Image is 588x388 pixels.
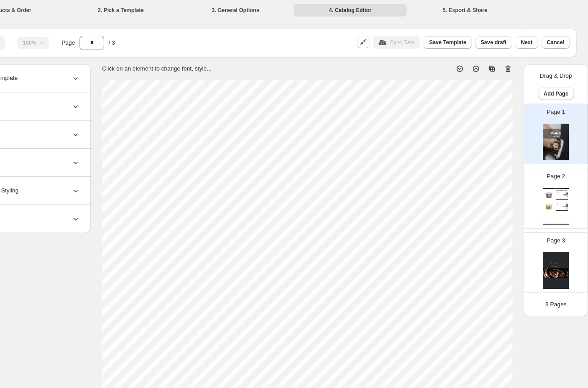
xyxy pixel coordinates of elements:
span: Cancel [547,39,564,46]
span: Save Template [429,39,466,46]
div: Watch Catalog | Page undefined [543,224,569,225]
span: Save draft [481,39,507,46]
div: Page 1cover page [524,104,588,164]
p: Page 3 [547,236,565,245]
span: Page [62,38,75,47]
img: qrcode [566,192,567,194]
div: Watch Catalog [543,188,569,189]
div: BUY NOW [556,199,568,200]
div: Stock Quantity: 0 [556,191,563,192]
p: 3 Pages [545,300,567,309]
img: cover page [543,124,569,160]
span: / 3 [109,38,115,47]
span: Next [521,39,533,46]
div: Page 3cover page [524,232,588,293]
img: qrcode [566,204,567,205]
div: SKU: [556,192,563,192]
button: Add Page [538,88,574,100]
img: primaryImage [544,202,554,212]
p: Click on an element to change font, style... [102,64,212,73]
img: barcode [563,194,568,196]
button: Cancel [542,36,570,49]
div: £ null [563,208,568,208]
img: cover page [543,252,569,289]
button: Save draft [475,36,512,49]
div: BUY NOW [556,210,568,211]
div: 02. - Waffer вафли шоколад 800г [556,190,568,191]
div: £ 0.00 [563,209,568,209]
div: Tags: [556,192,563,193]
img: primaryImage [544,190,554,200]
button: Next [516,36,538,49]
div: Brand: easydemostore [556,193,563,193]
div: SKU: [556,203,563,203]
div: £ 0.00 [563,197,568,198]
p: Drag & Drop [540,71,572,80]
button: Save Template [424,36,471,49]
div: Page 2Watch CatalogprimaryImageqrcodebarcode02. - Waffer вафли шоколад 800гStock Quantity: 0SKU:W... [524,168,588,229]
div: £ 0.00 [563,198,568,199]
div: Brand: easydemostore [556,204,563,205]
div: Weight: 0 [556,204,563,204]
p: Page 1 [547,108,565,117]
div: Barcode №: [556,205,563,205]
div: 03. - Waffer вафли лимон 800г [556,202,568,203]
img: barcode [563,206,568,207]
p: Page 2 [547,172,565,181]
div: £ 0.00 [563,209,568,210]
div: £ null [563,196,568,196]
span: Add Page [544,90,568,97]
